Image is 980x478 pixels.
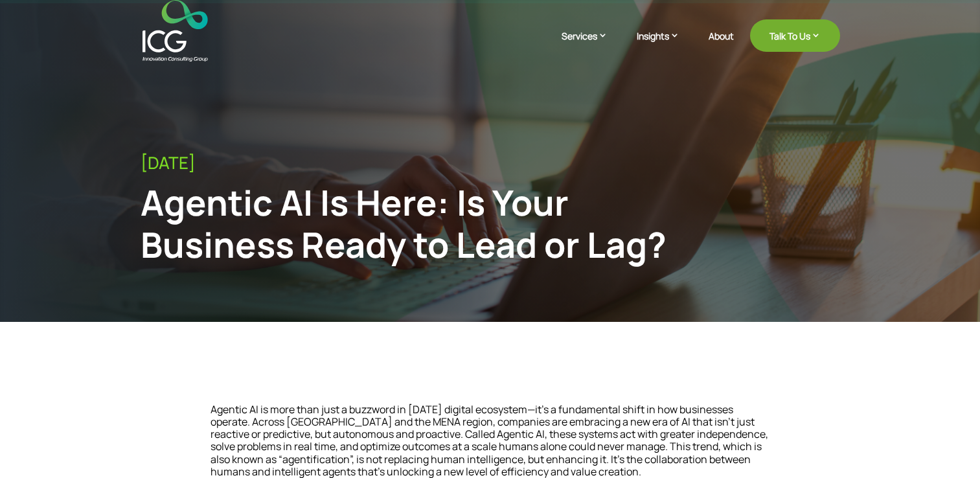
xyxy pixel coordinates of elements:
a: About [709,31,734,62]
div: Agentic AI Is Here: Is Your Business Ready to Lead or Lag? [141,181,679,266]
div: [DATE] [141,153,840,173]
a: Talk To Us [750,19,840,52]
iframe: Chat Widget [915,416,980,478]
a: Services [562,29,621,62]
a: Insights [637,29,692,62]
